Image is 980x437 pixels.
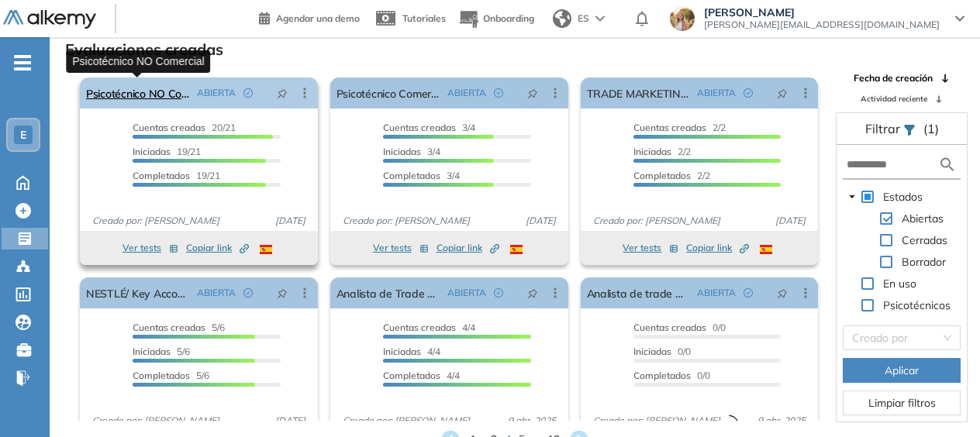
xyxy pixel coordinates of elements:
button: Copiar link [437,239,499,257]
span: [DATE] [519,214,562,228]
span: Tutoriales [402,12,446,24]
h3: Evaluaciones creadas [65,40,223,59]
span: [PERSON_NAME] [704,6,940,19]
img: ESP [510,245,523,254]
span: Completados [383,170,440,181]
span: Creado por: [PERSON_NAME] [587,214,726,228]
span: Creado por: [PERSON_NAME] [86,214,226,228]
span: Psicotécnicos [883,298,951,312]
span: 2/2 [633,122,726,133]
a: Analista de trade marketing [587,277,692,308]
span: En uso [883,277,916,291]
span: Creado por: [PERSON_NAME] [86,414,226,428]
img: ESP [760,245,772,254]
img: world [553,9,571,28]
span: Estados [880,188,926,206]
span: 0/0 [633,346,691,357]
span: ABIERTA [697,86,736,100]
span: 4/4 [383,346,440,357]
button: Aplicar [843,358,961,383]
span: pushpin [277,87,288,99]
button: pushpin [765,81,799,105]
span: 9 abr. 2025 [751,414,812,428]
span: ABIERTA [197,86,236,100]
span: E [20,129,26,141]
span: check-circle [494,88,503,98]
img: search icon [938,155,957,174]
span: Cerradas [902,233,947,247]
span: ABIERTA [197,286,236,300]
span: Iniciadas [383,346,421,357]
span: 0/0 [633,322,726,333]
span: Creado por: [PERSON_NAME] [587,414,726,428]
button: pushpin [765,280,799,305]
span: Cuentas creadas [133,322,205,333]
span: Copiar link [437,241,499,255]
span: 3/4 [383,146,440,157]
span: Cuentas creadas [633,322,706,333]
span: ABIERTA [697,286,736,300]
span: pushpin [527,87,538,99]
span: Completados [133,370,190,381]
button: pushpin [516,280,550,305]
button: Ver tests [623,239,678,257]
button: Ver tests [122,239,178,257]
span: Estados [883,190,923,204]
button: Copiar link [186,239,249,257]
span: Completados [133,170,190,181]
span: Creado por: [PERSON_NAME] [336,414,476,428]
span: pushpin [777,87,788,99]
button: pushpin [516,81,550,105]
span: 2/2 [633,170,710,181]
span: 4/4 [383,370,460,381]
span: Iniciadas [133,346,171,357]
a: Analista de Trade Marketing- [GEOGRAPHIC_DATA] [336,277,441,308]
span: 3/4 [383,122,475,133]
div: Psicotécnico NO Comercial [66,50,210,73]
span: ABIERTA [447,86,486,100]
span: Iniciadas [383,146,421,157]
button: pushpin [265,81,299,105]
span: Abiertas [899,209,947,228]
i: - [14,61,31,64]
span: 5/6 [133,370,209,381]
span: Aplicar [885,362,919,379]
button: Copiar link [686,239,749,257]
a: NESTLÉ/ Key Account / [GEOGRAPHIC_DATA] [86,277,191,308]
span: 19/21 [133,146,201,157]
span: Limpiar filtros [868,394,936,411]
span: Iniciadas [633,346,671,357]
span: Filtrar [865,121,903,136]
span: ES [578,12,589,26]
span: pushpin [277,287,288,299]
span: Completados [633,370,691,381]
button: Limpiar filtros [843,391,961,415]
span: check-circle [744,288,753,298]
span: 3/4 [383,170,460,181]
span: Copiar link [686,241,749,255]
img: arrow [595,15,605,22]
span: Iniciadas [633,146,671,157]
span: [DATE] [769,214,812,228]
span: Psicotécnicos [880,296,954,315]
span: Onboarding [483,12,534,24]
a: Psicotécnico NO Comercial [86,77,191,108]
span: 9 abr. 2025 [502,414,562,428]
span: ABIERTA [447,286,486,300]
span: Cuentas creadas [633,122,706,133]
img: ESP [260,245,272,254]
span: Cuentas creadas [133,122,205,133]
span: check-circle [494,288,503,298]
span: pushpin [777,287,788,299]
span: Completados [383,370,440,381]
span: 20/21 [133,122,236,133]
span: caret-down [848,193,856,201]
span: Agendar una demo [276,12,360,24]
span: Cuentas creadas [383,122,456,133]
span: 4/4 [383,322,475,333]
span: Borrador [902,255,946,269]
a: Psicotécnico Comercial [336,77,441,108]
span: 5/6 [133,346,190,357]
span: Cerradas [899,231,951,249]
img: Logo [3,10,96,29]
